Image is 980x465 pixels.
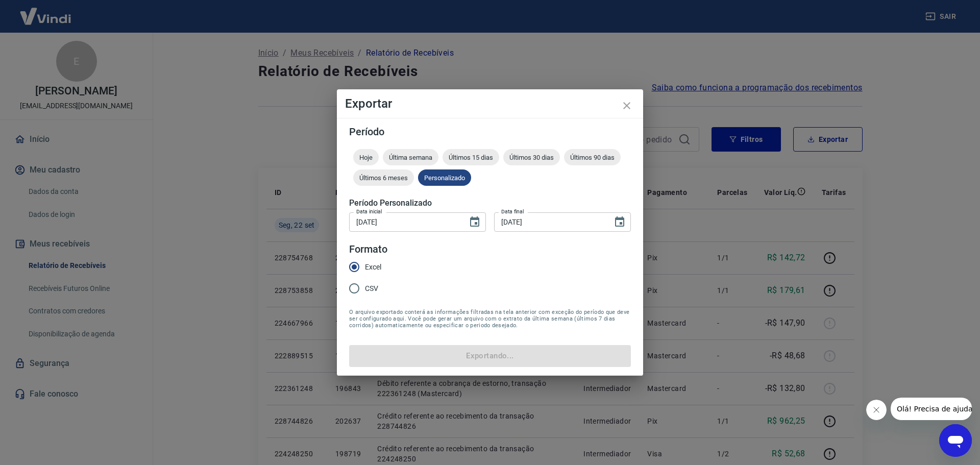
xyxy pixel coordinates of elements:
[418,169,471,186] div: Personalizado
[503,154,560,161] span: Últimos 30 dias
[356,208,382,215] label: Data inicial
[891,398,972,420] iframe: Mensagem da empresa
[349,242,387,257] legend: Formato
[866,400,887,420] iframe: Fechar mensagem
[443,149,499,165] div: Últimos 15 dias
[564,154,621,161] span: Últimos 90 dias
[353,154,379,161] span: Hoje
[383,154,438,161] span: Última semana
[418,174,471,182] span: Personalizado
[365,262,381,273] span: Excel
[464,212,485,232] button: Choose date, selected date is 15 de set de 2025
[939,424,972,457] iframe: Botão para abrir a janela de mensagens
[383,149,438,165] div: Última semana
[443,154,499,161] span: Últimos 15 dias
[349,309,631,329] span: O arquivo exportado conterá as informações filtradas na tela anterior com exceção do período que ...
[609,212,630,232] button: Choose date, selected date is 22 de set de 2025
[503,149,560,165] div: Últimos 30 dias
[564,149,621,165] div: Últimos 90 dias
[349,198,631,208] h5: Período Personalizado
[6,7,86,15] span: Olá! Precisa de ajuda?
[349,212,460,231] input: DD/MM/YYYY
[353,174,414,182] span: Últimos 6 meses
[494,212,605,231] input: DD/MM/YYYY
[353,149,379,165] div: Hoje
[345,97,635,110] h4: Exportar
[349,127,631,137] h5: Período
[501,208,524,215] label: Data final
[353,169,414,186] div: Últimos 6 meses
[365,283,378,294] span: CSV
[615,93,639,118] button: close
